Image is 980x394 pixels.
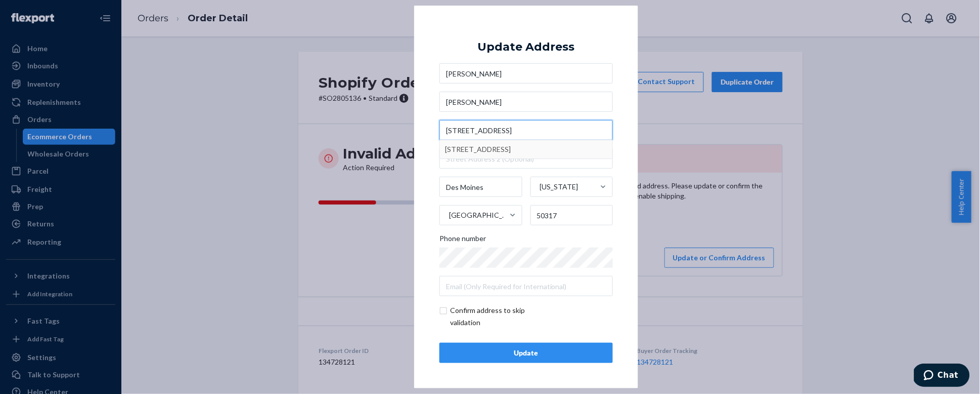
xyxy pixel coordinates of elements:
[439,276,613,296] input: Email (Only Required for International)
[439,233,486,248] span: Phone number
[539,177,540,197] input: [US_STATE]
[439,92,613,112] input: Company Name
[448,205,449,225] input: [GEOGRAPHIC_DATA]
[478,41,575,53] div: Update Address
[445,140,607,159] div: [STREET_ADDRESS]
[448,348,604,358] div: Update
[439,63,613,84] input: First & Last Name
[530,205,613,225] input: ZIP Code
[439,177,522,197] input: City
[439,120,613,140] input: [STREET_ADDRESS]
[540,182,578,192] div: [US_STATE]
[914,364,970,389] iframe: Opens a widget where you can chat to one of our agents
[449,210,509,220] div: [GEOGRAPHIC_DATA]
[439,343,613,363] button: Update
